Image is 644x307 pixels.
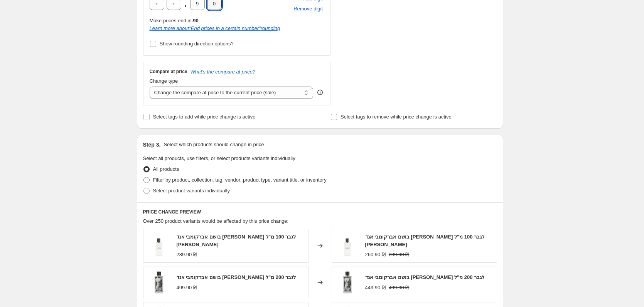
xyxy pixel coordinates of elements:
strike: 289.90 ₪ [389,251,409,259]
span: Filter by product, collection, tag, vendor, product type, variant title, or inventory [153,177,327,183]
span: Select tags to add while price change is active [153,114,256,120]
span: בושם אברקומבי אנד [PERSON_NAME] לגבר 100 מ"ל [PERSON_NAME] [177,234,296,247]
span: Make prices end in [150,18,199,23]
span: Show rounding direction options? [160,41,234,47]
img: 47_695fed7d-ba7c-45e8-880a-60679c534e72_80x.png [336,234,359,257]
img: ecbd2558eca8978be0b6a5eb44c79ff5_80x.jpg [336,271,359,294]
h3: Compare at price [150,68,187,75]
button: What's the compare at price? [191,69,256,75]
img: 47_695fed7d-ba7c-45e8-880a-60679c534e72_80x.png [147,234,170,257]
b: .90 [192,18,199,23]
div: help [316,88,324,96]
span: Select product variants individually [153,188,230,194]
div: 499.90 ₪ [177,284,197,292]
span: בושם אברקומבי אנד [PERSON_NAME] לגבר 100 מ"ל [PERSON_NAME] [365,234,485,247]
div: 449.90 ₪ [365,284,386,292]
button: Remove placeholder [292,4,324,14]
div: 289.90 ₪ [177,251,197,259]
span: Over 250 product variants would be affected by this price change: [143,218,289,224]
strike: 499.90 ₪ [389,284,409,292]
img: ecbd2558eca8978be0b6a5eb44c79ff5_80x.jpg [147,271,170,294]
span: Select all products, use filters, or select products variants individually [143,155,295,161]
div: 260.90 ₪ [365,251,386,259]
h2: Step 3. [143,141,161,148]
span: בושם אברקומבי אנד [PERSON_NAME] לגבר 200 מ"ל [365,274,485,280]
span: Change type [150,78,178,84]
span: Remove digit [293,5,323,13]
span: All products [153,166,179,172]
i: Learn more about " End prices in a certain number " rounding [150,25,280,31]
a: Learn more about"End prices in a certain number"rounding [150,25,280,31]
span: בושם אברקומבי אנד [PERSON_NAME] לגבר 200 מ"ל [177,274,296,280]
p: Select which products should change in price [164,141,264,148]
span: Select tags to remove while price change is active [341,114,452,120]
h6: PRICE CHANGE PREVIEW [143,209,497,215]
